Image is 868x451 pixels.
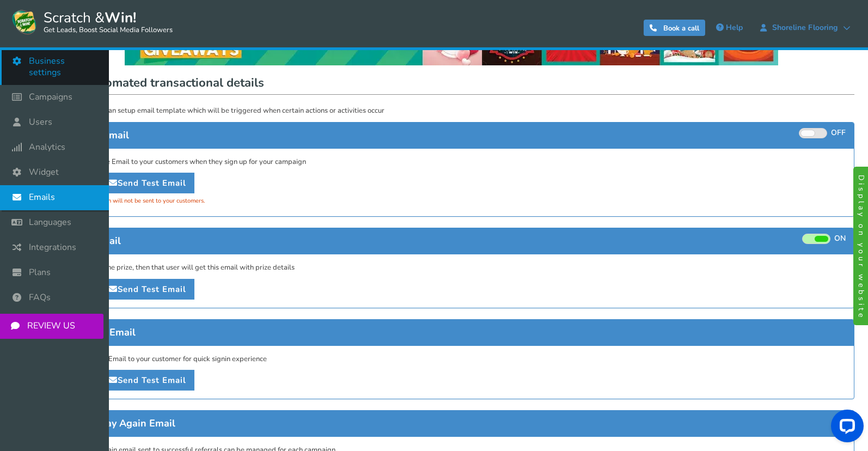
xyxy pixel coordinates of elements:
[65,197,205,205] span: Email notification will not be sent to your customers.
[29,242,76,253] span: Integrations
[101,370,194,391] a: Send Test Email
[27,320,75,332] span: REVIEW US
[57,417,175,430] span: Refer to Play Again Email
[663,23,699,33] span: Book a call
[831,127,846,138] span: OFF
[105,8,136,27] strong: Win!
[11,8,38,35] img: Scratch and Win
[29,117,52,128] span: Users
[38,8,173,35] span: Scratch &
[29,292,51,303] span: FAQs
[29,167,59,178] span: Widget
[29,56,98,78] span: Business settings
[726,22,743,33] span: Help
[644,20,705,36] a: Book a call
[57,157,846,168] p: Send a Welcome Email to your customers when they sign up for your campaign
[29,267,51,278] span: Plans
[57,263,846,273] p: If the user won the prize, then that user will get this email with prize details
[822,405,868,451] iframe: LiveChat chat widget
[29,217,71,228] span: Languages
[29,192,55,203] span: Emails
[711,19,748,36] a: Help
[48,106,854,117] p: In this section you can setup email template which will be triggered when certain actions or acti...
[44,26,173,35] small: Get Leads, Boost Social Media Followers
[101,279,194,300] a: Send Test Email
[11,8,173,35] a: Scratch &Win! Get Leads, Boost Social Media Followers
[57,354,846,365] p: Send Magic link Email to your customer for quick signin experience
[48,73,854,95] h1: Set up automated transactional details
[767,23,843,32] span: Shoreline Flooring
[29,92,72,103] span: Campaigns
[834,234,846,244] span: ON
[101,173,194,193] a: Send Test Email
[29,142,65,153] span: Analytics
